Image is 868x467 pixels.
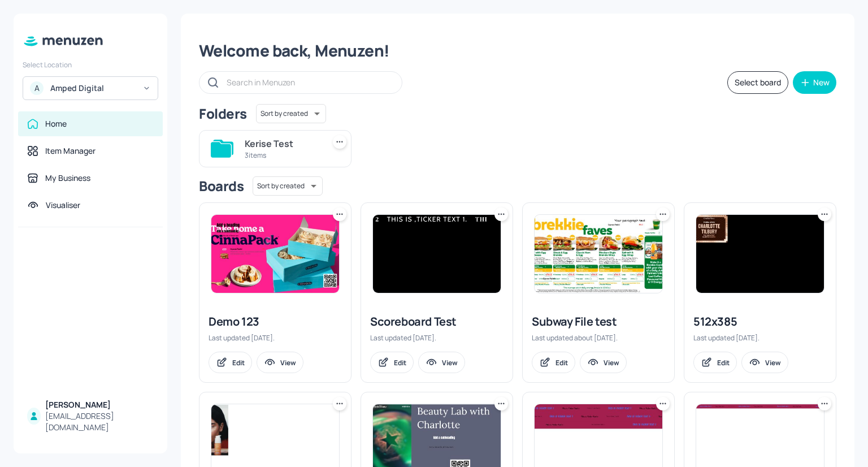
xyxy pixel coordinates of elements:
div: My Business [45,172,90,184]
button: Select board [727,71,788,94]
div: Sort by created [256,102,326,125]
img: 2025-08-13-1755066037325fj9ck42ipr6.jpeg [535,215,662,293]
div: Folders [199,105,247,123]
div: Last updated [DATE]. [370,333,504,343]
div: Sort by created [253,175,323,197]
img: 2025-06-17-1750199689017r8ixrj6ih6.jpeg [696,215,824,293]
div: Edit [394,358,406,367]
div: Kerise Test [245,137,319,150]
div: New [813,79,830,87]
div: [PERSON_NAME] [45,399,154,410]
div: View [765,358,781,367]
div: Visualiser [46,200,80,211]
div: Welcome back, Menuzen! [199,41,836,61]
div: Demo 123 [209,314,342,330]
div: Last updated [DATE]. [209,333,342,343]
div: View [442,358,458,367]
img: 2025-10-06-1759736745196ydn79flgxh.jpeg [211,215,339,293]
div: Edit [232,358,245,367]
div: View [604,358,619,367]
div: Last updated about [DATE]. [532,333,665,343]
div: A [30,81,44,95]
div: Scoreboard Test [370,314,504,330]
div: Boards [199,177,244,195]
div: Subway File test [532,314,665,330]
div: Home [45,118,67,129]
div: Item Manager [45,145,96,157]
button: New [793,71,836,94]
div: View [280,358,296,367]
input: Search in Menuzen [227,74,390,90]
div: Edit [717,358,730,367]
div: Select Location [23,60,158,70]
div: Amped Digital [50,83,136,94]
div: 3 items [245,150,319,160]
img: 2025-07-29-17537622447104til4tw6kiq.jpeg [373,215,501,293]
div: Edit [555,358,568,367]
div: [EMAIL_ADDRESS][DOMAIN_NAME] [45,410,154,433]
div: 512x385 [693,314,827,330]
div: Last updated [DATE]. [693,333,827,343]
